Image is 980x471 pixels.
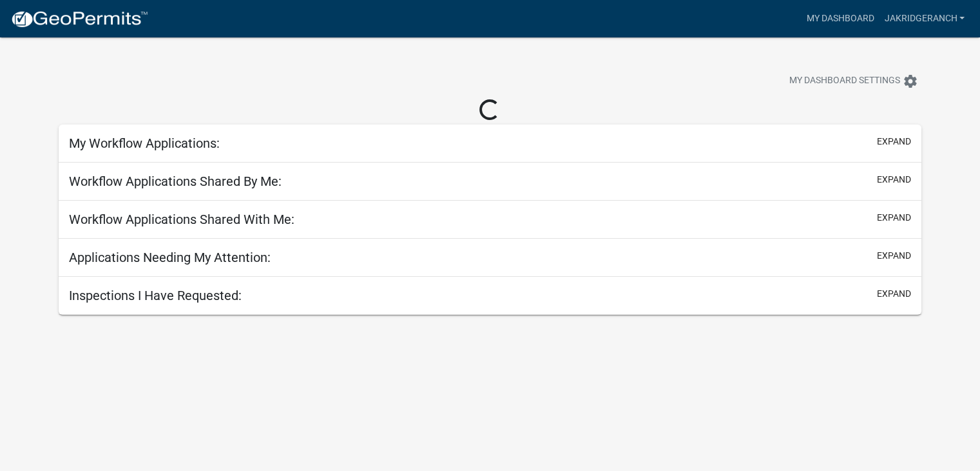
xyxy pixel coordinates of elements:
button: expand [877,135,911,148]
h5: Workflow Applications Shared With Me: [69,212,294,227]
h5: Inspections I Have Requested: [69,288,242,303]
button: expand [877,211,911,225]
h5: My Workflow Applications: [69,135,220,151]
h5: Applications Needing My Attention: [69,250,271,265]
button: expand [877,249,911,263]
button: My Dashboard Settingssettings [779,68,928,94]
i: settings [903,74,918,89]
a: jakridgeranch [879,6,970,31]
a: My Dashboard [801,6,879,31]
h5: Workflow Applications Shared By Me: [69,174,282,189]
span: My Dashboard Settings [789,74,900,89]
button: expand [877,287,911,301]
button: expand [877,173,911,186]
